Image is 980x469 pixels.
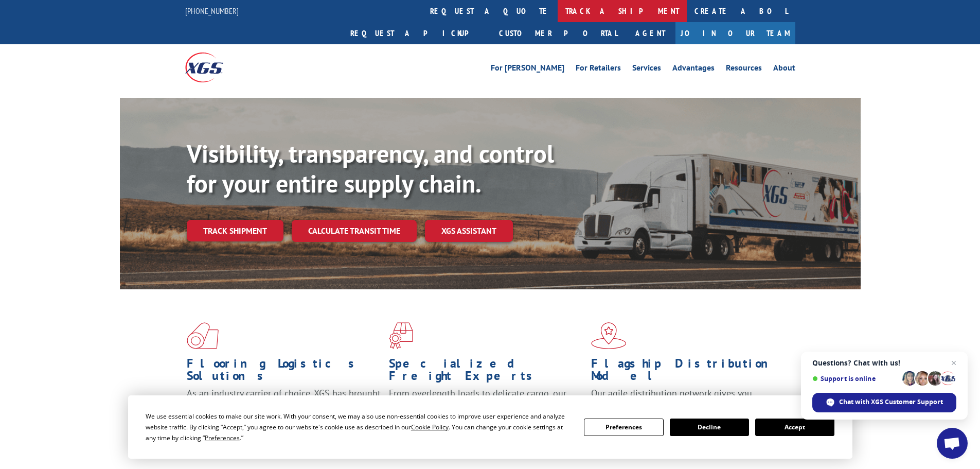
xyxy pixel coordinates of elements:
img: xgs-icon-focused-on-flooring-red [389,322,413,349]
span: Preferences [205,433,240,442]
span: As an industry carrier of choice, XGS has brought innovation and dedication to flooring logistics... [187,387,381,424]
span: Our agile distribution network gives you nationwide inventory management on demand. [591,387,780,411]
div: Cookie Consent Prompt [128,395,852,459]
h1: Flooring Logistics Solutions [187,357,381,387]
h1: Flagship Distribution Model [591,357,786,387]
a: Customer Portal [491,22,625,44]
span: Questions? Chat with us! [812,359,956,367]
a: Advantages [672,64,715,75]
a: Join Our Team [675,22,795,44]
a: [PHONE_NUMBER] [185,6,239,16]
span: Cookie Policy [411,423,449,431]
b: Visibility, transparency, and control for your entire supply chain. [187,137,554,199]
a: For [PERSON_NAME] [491,64,564,75]
h1: Specialized Freight Experts [389,357,583,387]
button: Decline [670,419,749,436]
a: XGS ASSISTANT [425,220,513,242]
img: xgs-icon-flagship-distribution-model-red [591,322,627,349]
a: For Retailers [576,64,621,75]
span: Chat with XGS Customer Support [839,397,943,407]
span: Support is online [812,375,899,383]
a: Services [632,64,661,75]
div: Open chat [937,428,968,459]
a: About [773,64,795,75]
button: Accept [755,419,834,436]
a: Track shipment [187,220,283,241]
p: From overlength loads to delicate cargo, our experienced staff knows the best way to move your fr... [389,387,583,433]
a: Calculate transit time [292,220,417,242]
button: Preferences [584,419,663,436]
div: Chat with XGS Customer Support [812,393,956,412]
span: Close chat [948,357,960,369]
img: xgs-icon-total-supply-chain-intelligence-red [187,322,219,349]
a: Request a pickup [343,22,491,44]
a: Resources [726,64,762,75]
a: Agent [625,22,675,44]
div: We use essential cookies to make our site work. With your consent, we may also use non-essential ... [146,411,572,443]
